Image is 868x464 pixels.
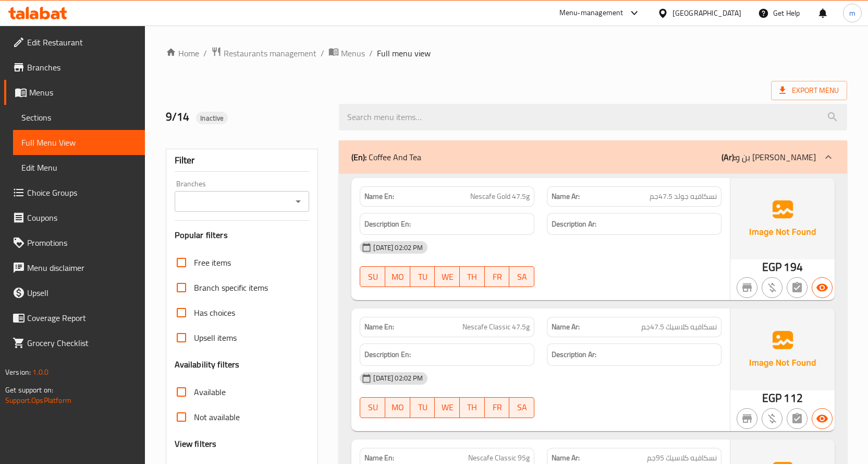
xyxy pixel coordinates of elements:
[364,322,394,332] strong: Name En:
[410,266,435,287] button: TU
[762,277,783,298] button: Purchased item
[27,312,137,324] span: Coverage Report
[21,136,137,149] span: Full Menu View
[369,373,427,383] span: [DATE] 02:02 PM
[489,269,506,284] span: FR
[460,266,485,287] button: TH
[194,331,237,344] span: Upsell items
[439,400,456,415] span: WE
[5,394,71,407] a: Support.OpsPlatform
[166,46,847,60] nav: breadcrumb
[849,7,855,19] span: m
[762,388,781,408] span: EGP
[414,269,431,284] span: TU
[364,191,394,202] strong: Name En:
[389,400,406,415] span: MO
[27,211,137,224] span: Coupons
[389,269,406,284] span: MO
[4,255,145,280] a: Menu disclaimer
[328,46,365,60] a: Menus
[762,408,783,429] button: Purchased item
[787,277,808,298] button: Not has choices
[13,130,145,155] a: Full Menu View
[203,47,207,60] li: /
[175,359,240,371] h3: Availability filters
[196,113,228,123] span: Inactive
[552,322,580,332] strong: Name Ar:
[5,365,31,379] span: Version:
[224,47,316,60] span: Restaurants management
[509,266,534,287] button: SA
[514,269,530,284] span: SA
[722,149,736,165] b: (Ar):
[175,149,310,172] div: Filter
[27,236,137,249] span: Promotions
[4,180,145,205] a: Choice Groups
[460,397,485,418] button: TH
[166,109,327,125] h2: 9/14
[414,400,431,415] span: TU
[27,261,137,274] span: Menu disclaimer
[552,191,580,202] strong: Name Ar:
[4,305,145,330] a: Coverage Report
[27,337,137,349] span: Grocery Checklist
[439,269,456,284] span: WE
[196,112,228,124] div: Inactive
[647,453,717,463] span: نسكافيه كلاسيك 95جم
[369,47,373,60] li: /
[364,400,381,415] span: SU
[13,105,145,130] a: Sections
[552,453,580,463] strong: Name Ar:
[552,348,596,361] strong: Description Ar:
[321,47,324,60] li: /
[779,84,839,97] span: Export Menu
[351,151,421,163] p: Coffee And Tea
[552,218,596,231] strong: Description Ar:
[559,7,624,19] div: Menu-management
[641,322,717,332] span: نسكافيه كلاسيك 47.5جم
[722,151,816,163] p: بن و [PERSON_NAME]
[27,36,137,49] span: Edit Restaurant
[485,397,510,418] button: FR
[737,408,757,429] button: Not branch specific item
[377,47,431,60] span: Full menu view
[27,61,137,74] span: Branches
[464,269,481,284] span: TH
[360,397,385,418] button: SU
[514,400,530,415] span: SA
[194,256,231,269] span: Free items
[4,205,145,230] a: Coupons
[194,306,235,319] span: Has choices
[27,287,137,299] span: Upsell
[364,348,411,361] strong: Description En:
[410,397,435,418] button: TU
[21,161,137,174] span: Edit Menu
[4,280,145,305] a: Upsell
[194,411,240,423] span: Not available
[509,397,534,418] button: SA
[787,408,808,429] button: Not has choices
[4,80,145,105] a: Menus
[4,30,145,55] a: Edit Restaurant
[730,178,835,259] img: Ae5nvW7+0k+MAAAAAElFTkSuQmCC
[812,408,833,429] button: Available
[351,149,366,165] b: (En):
[29,86,137,99] span: Menus
[21,111,137,124] span: Sections
[166,47,199,60] a: Home
[369,243,427,253] span: [DATE] 02:02 PM
[462,322,530,332] span: Nescafe Classic 47.5g
[32,365,48,379] span: 1.0.0
[364,453,394,463] strong: Name En:
[385,266,410,287] button: MO
[175,438,217,450] h3: View filters
[5,383,53,397] span: Get support on:
[730,308,835,390] img: Ae5nvW7+0k+MAAAAAElFTkSuQmCC
[291,194,305,209] button: Open
[435,397,460,418] button: WE
[27,186,137,199] span: Choice Groups
[385,397,410,418] button: MO
[194,281,268,294] span: Branch specific items
[4,230,145,255] a: Promotions
[364,269,381,284] span: SU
